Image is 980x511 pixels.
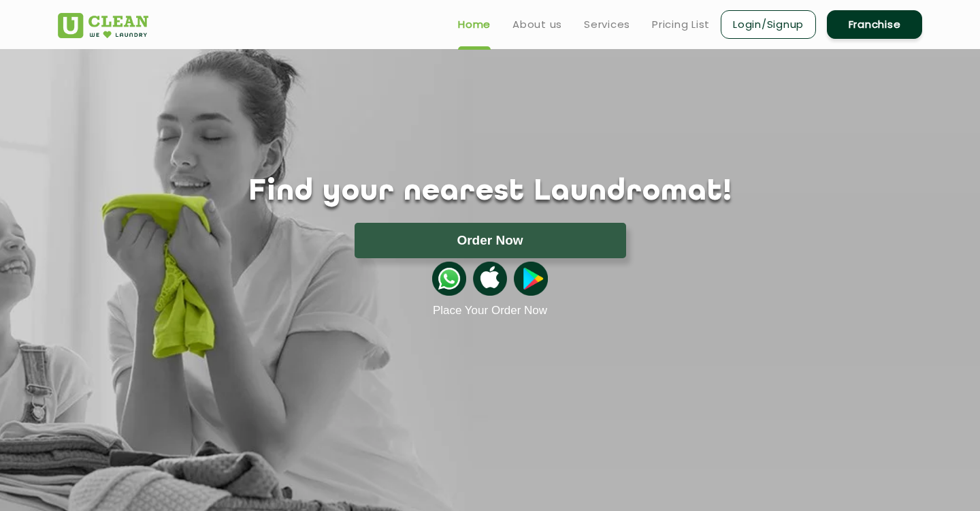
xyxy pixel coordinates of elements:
[432,262,466,296] img: whatsappicon.png
[512,16,562,33] a: About us
[652,16,710,33] a: Pricing List
[827,10,922,39] a: Franchise
[514,262,548,296] img: playstoreicon.png
[355,223,626,258] button: Order Now
[473,262,507,296] img: apple-icon.png
[48,175,932,209] h1: Find your nearest Laundromat!
[433,304,547,318] a: Place Your Order Now
[584,16,630,33] a: Services
[721,10,816,39] a: Login/Signup
[458,16,491,33] a: Home
[58,13,148,38] img: UClean Laundry and Dry Cleaning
